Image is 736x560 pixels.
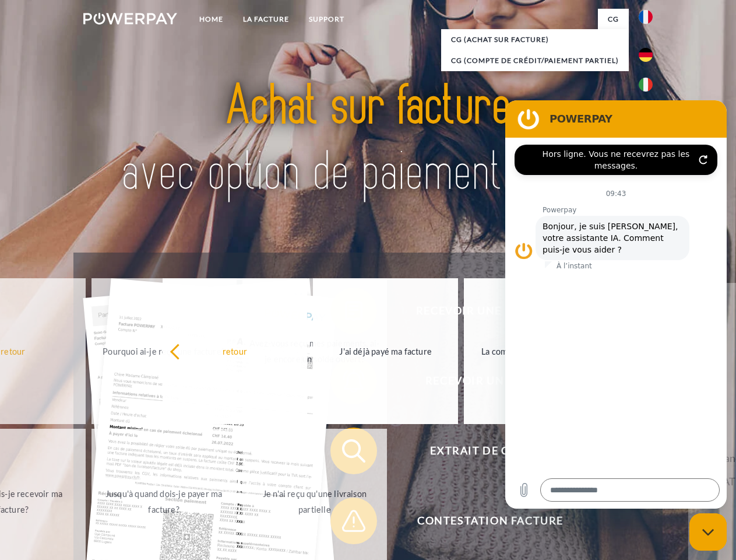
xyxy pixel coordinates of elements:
[347,428,633,474] span: Extrait de compte
[189,9,233,30] a: Home
[441,29,629,50] a: CG (achat sur facture)
[505,100,727,509] iframe: Fenêtre de messagerie
[471,343,602,359] div: La commande a été renvoyée
[98,343,230,359] div: Pourquoi ai-je reçu une facture?
[320,343,451,359] div: J'ai déjà payé ma facture
[299,9,354,30] a: Support
[639,48,653,62] img: de
[170,343,301,359] div: retour
[111,56,625,223] img: title-powerpay_fr.svg
[83,13,177,24] img: logo-powerpay-white.svg
[347,498,633,544] span: Contestation Facture
[330,498,633,544] button: Contestation Facture
[249,486,381,517] div: Je n'ai reçu qu'une livraison partielle
[639,78,653,92] img: it
[639,10,653,24] img: fr
[330,428,633,474] button: Extrait de compte
[98,486,230,517] div: Jusqu'à quand dois-je payer ma facture?
[689,513,727,551] iframe: Bouton de lancement de la fenêtre de messagerie, conversation en cours
[233,9,299,30] a: LA FACTURE
[441,50,629,71] a: CG (Compte de crédit/paiement partiel)
[598,9,629,30] a: CG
